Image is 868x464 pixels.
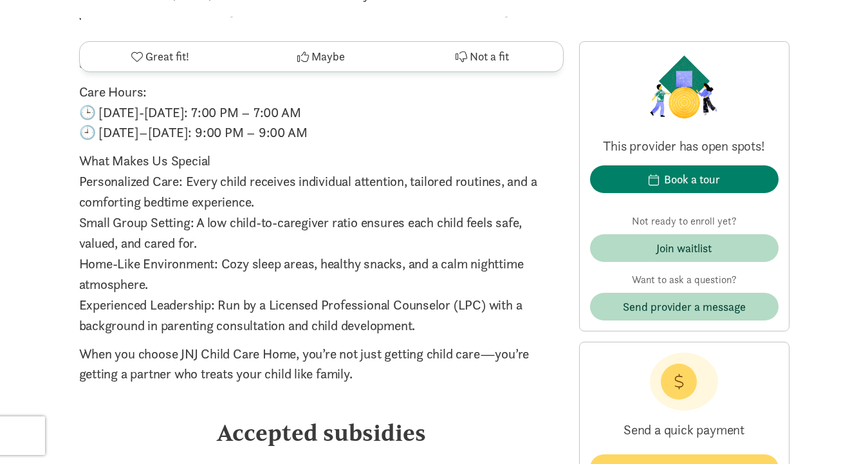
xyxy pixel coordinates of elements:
div: Book a tour [664,171,720,188]
button: Great fit! [80,42,241,71]
p: This provider has open spots! [590,137,779,155]
span: Not a fit [470,48,509,66]
p: When you choose JNJ Child Care Home, you’re not just getting child care—you’re getting a partner ... [79,344,564,385]
button: Send provider a message [590,293,779,320]
img: Provider logo [647,52,721,122]
span: Great fit! [145,48,189,66]
p: Want to ask a question? [590,272,779,288]
div: Join waitlist [656,239,712,257]
button: Not a fit [402,42,562,71]
p: We provide overnight care for children ages [DEMOGRAPHIC_DATA] in a safe, loving home environment... [79,12,564,74]
button: Maybe [241,42,402,71]
p: Not ready to enroll yet? [590,214,779,229]
button: Join waitlist [590,234,779,262]
p: Care Hours: 🕒 [DATE]-[DATE]: 7:00 PM – 7:00 AM 🕘 [DATE]–[DATE]: 9:00 PM – 9:00 AM [79,82,564,144]
button: Book a tour [590,165,779,193]
span: Maybe [311,48,345,66]
p: What Makes Us Special Personalized Care: Every child receives individual attention, tailored rout... [79,151,564,335]
p: Send a quick payment [590,411,779,449]
span: Send provider a message [623,298,746,315]
div: Accepted subsidies [79,415,564,450]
